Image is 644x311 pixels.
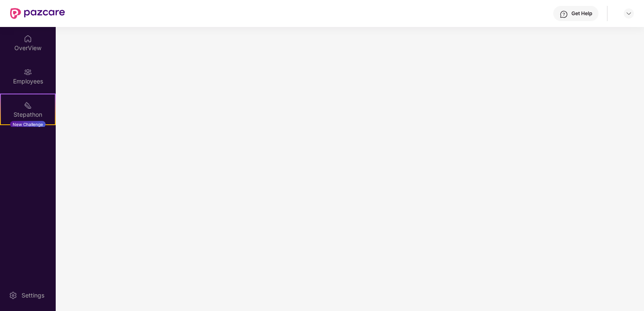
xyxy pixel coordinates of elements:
div: Settings [19,291,47,300]
img: svg+xml;base64,PHN2ZyBpZD0iU2V0dGluZy0yMHgyMCIgeG1sbnM9Imh0dHA6Ly93d3cudzMub3JnLzIwMDAvc3ZnIiB3aW... [9,291,17,300]
div: New Challenge [10,121,46,128]
img: svg+xml;base64,PHN2ZyBpZD0iRW1wbG95ZWVzIiB4bWxucz0iaHR0cDovL3d3dy53My5vcmcvMjAwMC9zdmciIHdpZHRoPS... [24,68,32,76]
img: svg+xml;base64,PHN2ZyBpZD0iSG9tZSIgeG1sbnM9Imh0dHA6Ly93d3cudzMub3JnLzIwMDAvc3ZnIiB3aWR0aD0iMjAiIG... [24,35,32,43]
img: New Pazcare Logo [10,8,65,19]
img: svg+xml;base64,PHN2ZyBpZD0iRHJvcGRvd24tMzJ4MzIiIHhtbG5zPSJodHRwOi8vd3d3LnczLm9yZy8yMDAwL3N2ZyIgd2... [625,10,632,17]
img: svg+xml;base64,PHN2ZyBpZD0iSGVscC0zMngzMiIgeG1sbnM9Imh0dHA6Ly93d3cudzMub3JnLzIwMDAvc3ZnIiB3aWR0aD... [560,10,568,19]
div: Stepathon [1,110,55,119]
img: svg+xml;base64,PHN2ZyB4bWxucz0iaHR0cDovL3d3dy53My5vcmcvMjAwMC9zdmciIHdpZHRoPSIyMSIgaGVpZ2h0PSIyMC... [24,101,32,110]
div: Get Help [571,10,592,17]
